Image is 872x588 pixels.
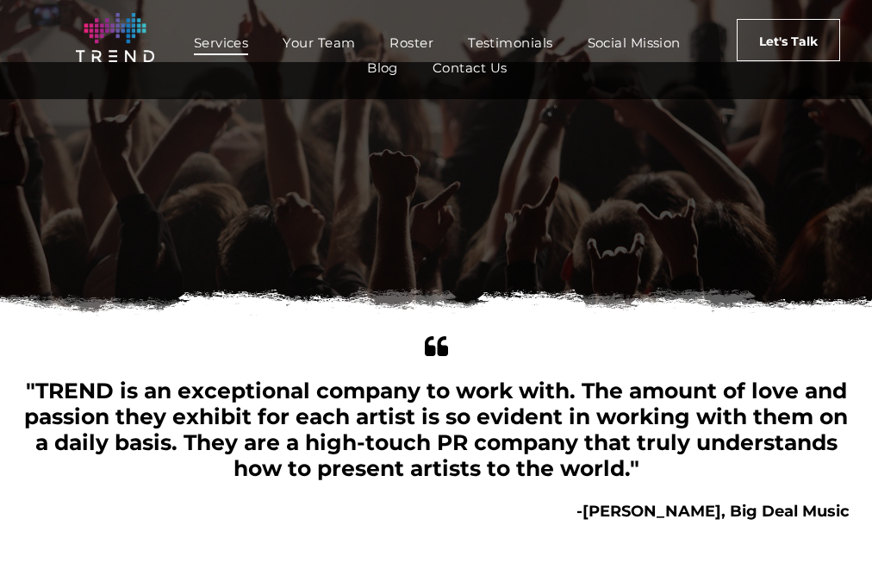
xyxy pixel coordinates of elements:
[265,30,372,55] a: Your Team
[570,30,698,55] a: Social Mission
[737,19,840,61] a: Let's Talk
[24,378,848,481] span: "TREND is an exceptional company to work with. The amount of love and passion they exhibit for ea...
[177,30,266,55] a: Services
[372,30,451,55] a: Roster
[451,30,570,55] a: Testimonials
[350,55,415,80] a: Blog
[759,20,818,63] span: Let's Talk
[786,505,872,588] iframe: Chat Widget
[576,502,850,521] b: -[PERSON_NAME], Big Deal Music
[415,55,525,80] a: Contact Us
[76,13,155,62] img: logo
